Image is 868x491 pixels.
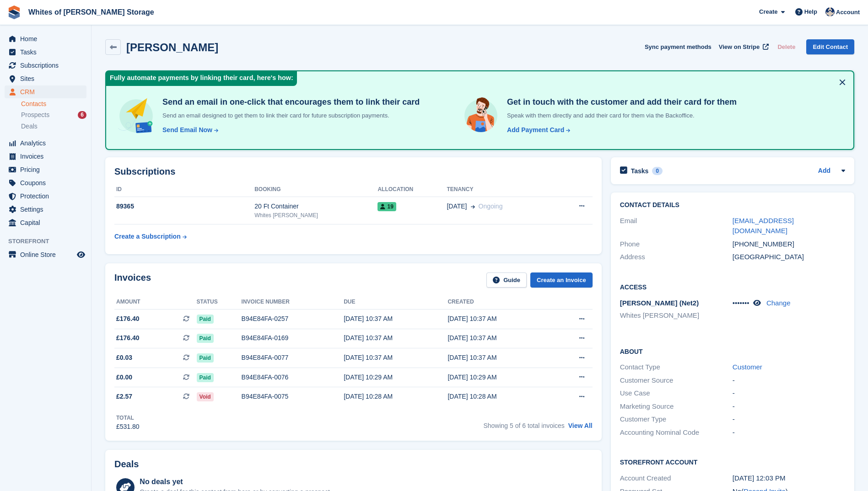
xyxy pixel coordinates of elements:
span: Analytics [20,137,75,149]
h4: Send an email in one-click that encourages them to link their card [159,97,420,107]
a: Preview store [75,249,86,260]
div: Fully automate payments by linking their card, here's how: [106,71,297,86]
div: [DATE] 10:28 AM [447,392,551,401]
th: Allocation [377,182,447,197]
span: £0.03 [116,353,132,363]
span: Tasks [20,46,75,59]
span: Invoices [20,150,75,163]
a: Add [818,166,830,176]
h2: Contact Details [620,202,845,209]
span: £176.40 [116,333,140,343]
a: Create an Invoice [530,272,593,288]
h2: About [620,347,845,356]
a: menu [5,150,86,163]
div: B94E84FA-0257 [242,314,344,324]
div: Email [620,216,733,236]
img: stora-icon-8386f47178a22dfd0bd8f6a31ec36ba5ce8667c1dd55bd0f319d3a0aa187defe.svg [7,5,21,19]
div: [DATE] 10:37 AM [344,314,447,324]
a: menu [5,203,86,216]
a: menu [5,190,86,203]
div: Address [620,252,733,262]
span: £176.40 [116,314,140,324]
button: Delete [774,39,799,54]
div: 0 [652,167,663,175]
div: [GEOGRAPHIC_DATA] [733,252,845,262]
h2: [PERSON_NAME] [126,41,218,53]
div: Whites [PERSON_NAME] [254,211,377,219]
div: - [733,427,845,438]
div: [DATE] 10:37 AM [447,333,551,343]
span: Ongoing [479,203,503,210]
a: menu [5,163,86,176]
div: [DATE] 10:37 AM [447,314,551,324]
a: View on Stripe [715,39,771,54]
a: View All [568,422,593,429]
a: menu [5,85,86,98]
span: Settings [20,203,75,216]
a: menu [5,137,86,149]
div: [DATE] 10:37 AM [344,333,447,343]
div: [DATE] 10:28 AM [344,392,447,401]
div: 20 Ft Container [254,202,377,211]
h2: Tasks [631,167,649,175]
span: Deals [21,122,38,131]
span: [DATE] [447,202,467,211]
img: send-email-b5881ef4c8f827a638e46e229e590028c7e36e3a6c99d2365469aff88783de13.svg [117,97,155,135]
a: menu [5,248,86,261]
span: Help [804,7,817,16]
th: Created [447,295,551,310]
span: Storefront [8,237,91,246]
div: B94E84FA-0169 [242,333,344,343]
div: [DATE] 12:03 PM [733,473,845,484]
a: Deals [21,122,86,131]
div: [PHONE_NUMBER] [733,239,845,250]
a: Customer [733,363,762,371]
h2: Invoices [114,272,151,288]
div: Account Created [620,473,733,484]
p: Speak with them directly and add their card for them via the Backoffice. [503,111,737,120]
a: menu [5,59,86,72]
div: Customer Source [620,375,733,386]
img: get-in-touch-e3e95b6451f4e49772a6039d3abdde126589d6f45a760754adfa51be33bf0f70.svg [462,97,500,134]
th: Tenancy [447,182,555,197]
img: Wendy [825,7,835,16]
a: menu [5,46,86,59]
a: Guide [486,272,527,288]
div: - [733,375,845,386]
div: 6 [78,111,86,119]
a: menu [5,72,86,85]
div: Accounting Nominal Code [620,427,733,438]
div: Customer Type [620,414,733,425]
div: B94E84FA-0077 [242,353,344,363]
th: Invoice number [242,295,344,310]
div: Phone [620,239,733,250]
div: Send Email Now [162,125,212,135]
div: - [733,388,845,399]
h2: Subscriptions [114,166,593,177]
div: - [733,414,845,425]
div: No deals yet [140,476,331,487]
span: Void [197,392,214,401]
div: Contact Type [620,362,733,373]
span: Prospects [21,111,49,119]
a: menu [5,176,86,189]
span: Coupons [20,176,75,189]
p: Send an email designed to get them to link their card for future subscription payments. [159,111,420,120]
span: Online Store [20,248,75,261]
a: Create a Subscription [114,228,187,245]
th: Status [197,295,242,310]
span: Protection [20,190,75,203]
span: View on Stripe [719,43,760,52]
a: Change [766,299,791,307]
span: 19 [377,202,396,211]
span: Home [20,32,75,45]
span: Pricing [20,163,75,176]
div: 89365 [114,202,254,211]
span: Paid [197,353,214,363]
a: menu [5,216,86,229]
a: menu [5,32,86,45]
div: Create a Subscription [114,232,181,241]
div: [DATE] 10:37 AM [447,353,551,363]
div: Use Case [620,388,733,399]
div: - [733,401,845,412]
